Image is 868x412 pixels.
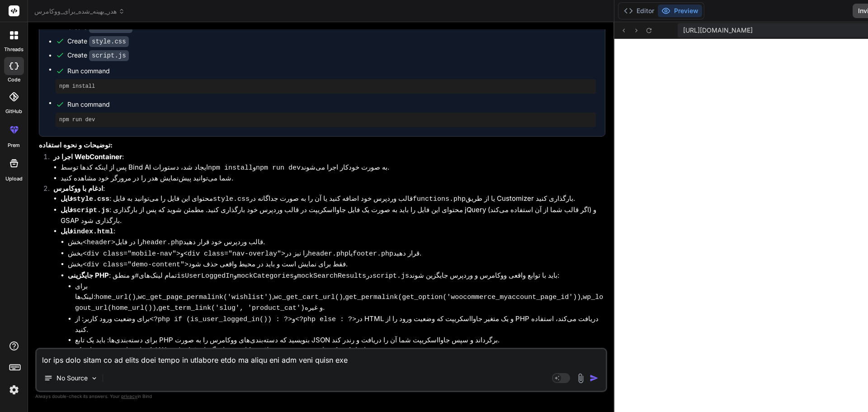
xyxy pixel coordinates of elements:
p: No Source [57,374,88,383]
strong: اجرا در WebContainer [53,152,122,161]
span: هدر_بهینه_شده_برای_ووکامرس [34,7,125,16]
code: header.php [142,239,183,246]
strong: توضیحات و نحوه استفاده: [39,141,113,149]
code: script.js [89,50,129,61]
span: Run command [67,100,596,109]
p: : [53,184,605,194]
code: # [135,272,139,280]
li: : تمام لینک‌های و منطق و و در باید با توابع واقعی ووکامرس و وردپرس جایگزین شوند: [68,270,605,367]
code: wc_get_cart_url() [274,294,343,301]
li: : محتوای این فایل را باید به صورت یک فایل جاوااسکریپت در قالب وردپرس خود بارگذاری کنید. مطمئن شوی... [61,205,605,226]
code: <?php else : ?> [295,316,356,323]
strong: فایل [61,227,113,235]
div: Create [67,37,129,46]
label: GitHub [5,108,22,115]
code: footer.php [353,250,393,258]
code: script.js [373,272,409,280]
code: npm run dev [256,164,301,172]
code: <div class="demo-content"> [83,261,189,269]
label: code [8,76,20,84]
code: style.css [89,36,129,47]
li: بخش فقط برای نمایش است و باید در محیط واقعی حذف شود. [68,259,605,270]
label: Upload [5,175,23,183]
pre: npm install [59,83,592,90]
code: home_url() [95,294,136,301]
code: wc_get_page_permalink('wishlist') [138,294,272,301]
span: Run command [67,66,596,76]
code: <?php if (is_user_logged_in()) : ?> [150,316,292,323]
li: بخش و را نیز در یا قرار دهید. [68,248,605,260]
li: پس از اینکه کدها توسط Bind AI ایجاد شد، دستورات و به صورت خودکار اجرا می‌شوند. [61,162,605,174]
code: style.css [213,195,250,203]
strong: ادغام با ووکامرس [53,184,103,193]
code: mockSearchResults [297,272,366,280]
strong: فایل [61,194,109,203]
p: Always double-check its answers. Your in Bind [35,392,607,401]
label: prem [8,142,20,149]
p: : [53,152,605,162]
strong: فایل [61,205,109,214]
li: برای دسته‌بندی‌ها: باید یک تابع PHP بنویسید که دسته‌بندی‌های ووکامرس را به صورت JSON برگرداند و س... [75,335,605,346]
div: Create [67,51,129,60]
div: Create [67,23,132,32]
code: <div class="mobile-nav"> [83,250,180,258]
span: privacy [121,393,137,399]
label: threads [4,46,24,53]
code: script.js [73,207,109,214]
img: settings [6,382,22,398]
img: attachment [576,373,586,384]
code: index.html [73,228,113,236]
code: functions.php [413,195,466,203]
code: header.php [308,250,349,258]
code: <header> [83,239,115,246]
li: شما می‌توانید پیش‌نمایش هدر را در مرورگر خود مشاهده کنید. [61,173,605,184]
li: برای لینک‌ها: , , , , , و غیره. [75,281,605,314]
button: Preview [658,5,702,17]
img: icon [590,374,599,383]
li: برای وضعیت ورود کاربر: از و در HTML و یک متغیر جاوااسکریپت که وضعیت ورود را از PHP دریافت می‌کند،... [75,314,605,335]
li: بخش را در فایل قالب وردپرس خود قرار دهید. [68,237,605,248]
code: mockCategories [237,272,294,280]
li: برای نتایج جستجو: باید یک AJAX endpoint در وردپرس ایجاد کنید که نتایج جستجوی محصولات ووکامرس را ب... [75,345,605,355]
span: [URL][DOMAIN_NAME] [683,26,753,35]
li: : محتوای این فایل را می‌توانید به فایل قالب وردپرس خود اضافه کنید یا آن را به صورت جداگانه در یا ... [61,194,605,205]
li: : [61,226,605,367]
button: Editor [620,5,658,17]
code: get_term_link('slug', 'product_cat') [158,304,305,312]
pre: npm run dev [59,116,592,123]
code: isUserLoggedIn [177,272,234,280]
code: <div class="nav-overlay"> [184,250,285,258]
img: Pick Models [90,374,98,382]
strong: جایگزینی PHP [68,271,109,279]
code: npm install [208,164,253,172]
code: get_permalink(get_option('woocommerce_myaccount_page_id')) [345,294,581,301]
code: style.css [73,195,109,203]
